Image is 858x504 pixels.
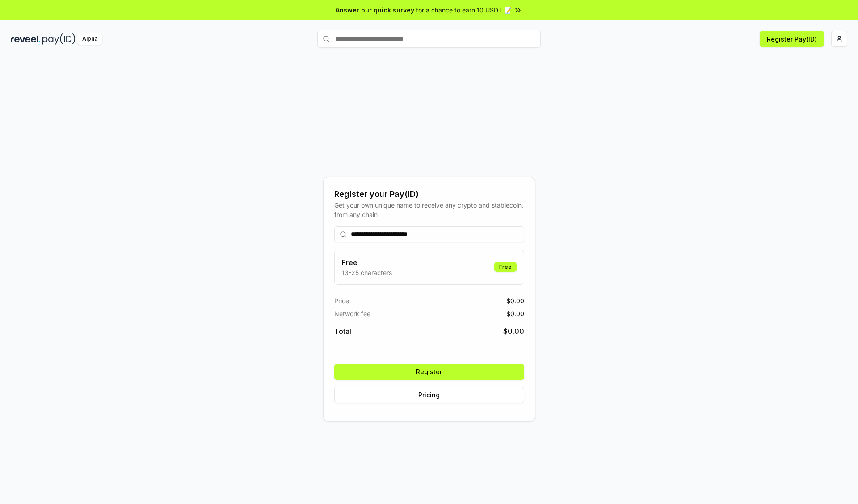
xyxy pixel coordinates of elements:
[506,309,524,318] span: $ 0.00
[336,5,414,15] span: Answer our quick survey
[416,5,512,15] span: for a chance to earn 10 USDT 📝
[334,326,351,337] span: Total
[334,309,370,318] span: Network fee
[503,326,524,337] span: $ 0.00
[334,364,524,380] button: Register
[77,33,102,45] div: Alpha
[342,268,392,277] p: 13-25 characters
[506,296,524,305] span: $ 0.00
[334,188,524,200] div: Register your Pay(ID)
[42,33,76,45] img: pay_id
[334,387,524,403] button: Pricing
[334,200,524,219] div: Get your own unique name to receive any crypto and stablecoin, from any chain
[494,262,517,272] div: Free
[334,296,349,305] span: Price
[11,33,41,45] img: reveel_dark
[760,31,824,47] button: Register Pay(ID)
[342,257,392,268] h3: Free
